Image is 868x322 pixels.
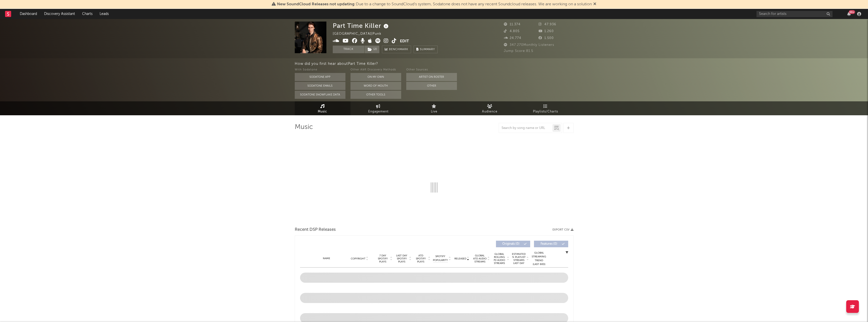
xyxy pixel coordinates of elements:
span: 24.774 [504,36,521,40]
span: Spotify Popularity [433,255,448,262]
a: Dashboard [16,9,41,19]
span: 11.374 [504,23,521,26]
button: Summary [414,46,438,53]
input: Search for artists [756,11,833,17]
a: Engagement [350,101,406,115]
div: Global Streaming Trend (Last 60D) [531,251,547,266]
span: Global ATD Audio Streams [473,254,487,263]
a: Charts [79,9,96,19]
button: (2) [365,46,379,53]
div: 99 + [849,10,855,14]
button: Originals(0) [496,241,530,247]
button: Features(0) [534,241,568,247]
button: Export CSV [552,228,574,231]
span: 347.270 Monthly Listeners [504,43,554,47]
a: Live [406,101,462,115]
span: Live [431,109,437,115]
span: Dismiss [593,2,596,6]
span: Features ( 0 ) [537,242,561,245]
button: Track [333,46,364,53]
span: Last Day Spotify Plays [395,254,409,263]
span: Jump Score: 81.5 [504,49,533,53]
div: Other Sources [406,67,457,73]
span: Playlists/Charts [533,109,558,115]
button: 99+ [847,12,851,16]
span: ATD Spotify Plays [414,254,428,263]
span: Summary [420,48,435,51]
span: Music [318,109,327,115]
button: Other [406,82,457,90]
span: 1.260 [539,30,554,33]
span: ( 2 ) [364,46,380,53]
a: Benchmark [382,46,411,53]
button: On My Own [350,73,401,81]
button: Word Of Mouth [350,82,401,90]
span: Originals ( 0 ) [499,242,523,245]
span: Released [454,257,466,260]
button: Sodatone Snowflake Data [295,91,345,99]
span: 4.805 [504,30,520,33]
span: Global Rolling 7D Audio Streams [492,253,506,265]
span: Audience [482,109,497,115]
button: Sodatone App [295,73,345,81]
span: Benchmark [389,47,408,53]
button: Artist on Roster [406,73,457,81]
span: 7 Day Spotify Plays [376,254,390,263]
a: Playlists/Charts [518,101,574,115]
span: Engagement [368,109,389,115]
span: Estimated % Playlist Streams Last Day [512,253,526,265]
a: Music [295,101,350,115]
span: 1.500 [539,36,554,40]
div: [GEOGRAPHIC_DATA] | Punk [333,31,387,37]
button: Edit [400,38,409,45]
a: Leads [96,9,112,19]
span: Copyright [351,257,365,260]
button: Sodatone Emails [295,82,345,90]
div: Name [310,257,343,260]
input: Search by song name or URL [499,126,552,130]
div: Other A&R Discovery Methods [350,67,401,73]
span: New SoundCloud Releases not updating [277,2,355,6]
a: Discovery Assistant [41,9,79,19]
button: Other Tools [350,91,401,99]
a: Audience [462,101,518,115]
div: With Sodatone [295,67,345,73]
div: Part Time Killer [333,22,390,30]
span: : Due to a change to SoundCloud's system, Sodatone does not have any recent Soundcloud releases. ... [277,2,592,6]
span: 47.936 [539,23,556,26]
span: Recent DSP Releases [295,227,336,233]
